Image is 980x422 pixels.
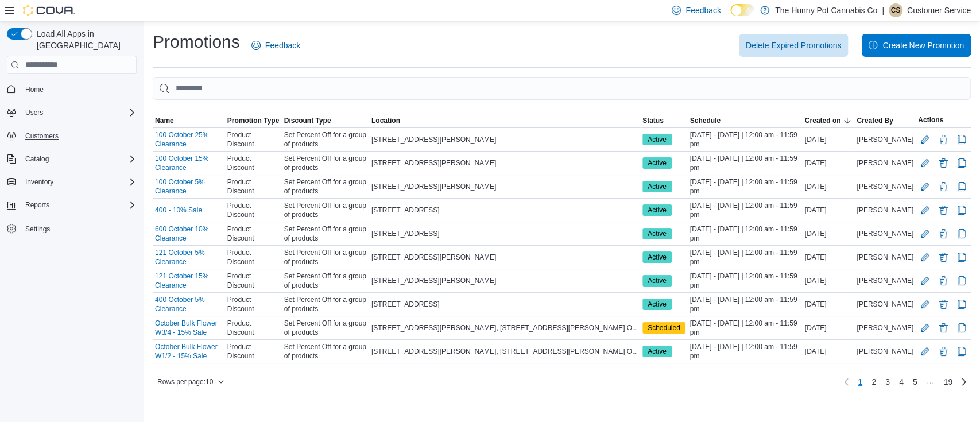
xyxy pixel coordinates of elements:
a: 121 October 15% Clearance [155,272,223,290]
span: [DATE] - [DATE] | 12:00 am - 11:59 pm [690,272,800,290]
img: Cova [23,5,75,16]
button: Delete Promotion [936,180,950,193]
span: Name [155,116,174,125]
span: Users [25,108,43,117]
span: 19 [943,376,952,388]
div: Set Percent Off for a group of products [282,199,369,222]
button: Catalog [2,151,141,167]
span: Active [642,275,672,287]
span: [STREET_ADDRESS][PERSON_NAME] [371,158,496,168]
span: [DATE] - [DATE] | 12:00 am - 11:59 pm [690,295,800,313]
span: [PERSON_NAME] [857,229,913,238]
div: Set Percent Off for a group of products [282,340,369,363]
li: Skipping pages 6 to 18 [921,376,939,390]
button: Edit Promotion [918,344,932,358]
span: [PERSON_NAME] [857,135,913,144]
span: Product Discount [227,130,280,149]
a: Home [21,83,48,96]
span: Reports [21,198,137,212]
button: Discount Type [282,114,369,127]
span: [PERSON_NAME] [857,182,913,191]
p: The Hunny Pot Cannabis Co [775,3,877,17]
span: [STREET_ADDRESS][PERSON_NAME], [STREET_ADDRESS][PERSON_NAME] O... [371,323,638,332]
button: Clone Promotion [955,156,969,170]
span: [PERSON_NAME] [857,206,913,215]
span: Catalog [25,154,49,164]
button: Promotion Type [225,114,282,127]
button: Edit Promotion [918,203,932,217]
span: Feedback [265,40,300,51]
span: Settings [25,224,50,234]
button: Delete Promotion [936,156,950,170]
span: 3 [885,376,890,388]
button: Delete Promotion [936,227,950,241]
button: Inventory [2,174,141,190]
button: Reports [2,197,141,213]
p: Customer Service [907,3,971,17]
span: Product Discount [227,272,280,290]
span: Active [642,299,672,310]
span: Active [642,228,672,239]
a: Page 4 of 19 [894,373,908,391]
span: Active [642,204,672,216]
button: Delete Promotion [936,250,950,264]
span: Inventory [21,175,137,189]
span: Product Discount [227,342,280,361]
button: Created on [803,114,855,127]
span: [PERSON_NAME] [857,253,913,262]
button: Users [2,104,141,121]
h1: Promotions [153,30,240,53]
button: Page 1 of 19 [853,373,867,391]
span: Product Discount [227,154,280,172]
div: Set Percent Off for a group of products [282,269,369,292]
span: Customers [25,131,59,141]
span: [PERSON_NAME] [857,300,913,309]
span: Feedback [685,5,721,16]
span: Scheduled [642,322,685,334]
div: Set Percent Off for a group of products [282,316,369,339]
div: [DATE] [803,344,855,358]
button: Clone Promotion [955,344,969,358]
span: 2 [871,376,876,388]
button: Clone Promotion [955,321,969,335]
span: [DATE] - [DATE] | 12:00 am - 11:59 pm [690,130,800,149]
div: Set Percent Off for a group of products [282,175,369,198]
a: 121 October 5% Clearance [155,248,223,266]
span: [STREET_ADDRESS][PERSON_NAME] [371,253,496,262]
span: Delete Expired Promotions [746,40,842,51]
span: Create New Promotion [882,40,964,51]
div: [DATE] [803,321,855,335]
button: Location [369,114,640,127]
a: Page 5 of 19 [908,373,922,391]
div: Set Percent Off for a group of products [282,128,369,151]
a: October Bulk Flower W3/4 - 15% Sale [155,319,223,337]
div: Set Percent Off for a group of products [282,246,369,269]
div: [DATE] [803,297,855,311]
span: [DATE] - [DATE] | 12:00 am - 11:59 pm [690,201,800,219]
button: Rows per page:10 [153,375,229,389]
p: | [882,3,884,17]
nav: Pagination for table: [839,373,971,391]
a: Page 2 of 19 [867,373,881,391]
button: Edit Promotion [918,250,932,264]
div: [DATE] [803,227,855,241]
div: [DATE] [803,203,855,217]
span: Product Discount [227,224,280,243]
a: 100 October 25% Clearance [155,130,223,149]
button: Delete Promotion [936,133,950,146]
span: Created on [805,116,841,125]
button: Edit Promotion [918,133,932,146]
span: Rows per page : 10 [157,377,213,386]
a: Next page [957,375,971,389]
input: Dark Mode [730,4,754,16]
button: Create New Promotion [862,34,971,57]
a: 600 October 10% Clearance [155,224,223,243]
button: Schedule [688,114,803,127]
span: Customers [21,129,137,143]
button: Delete Promotion [936,274,950,288]
span: [PERSON_NAME] [857,276,913,285]
span: Discount Type [284,116,331,125]
div: [DATE] [803,156,855,170]
button: Previous page [839,375,853,389]
button: Users [21,106,48,119]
